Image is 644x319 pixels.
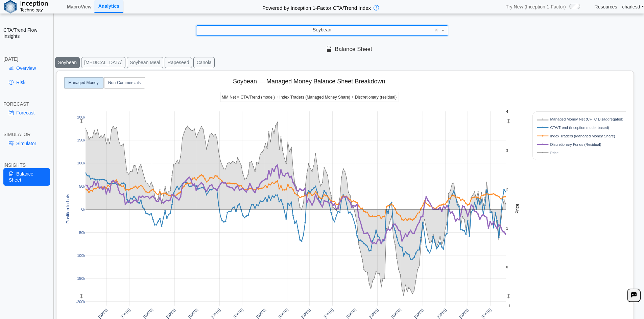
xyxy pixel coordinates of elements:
a: Risk [3,77,50,88]
text: Non-Commercials [108,80,141,85]
div: INSIGHTS [3,162,50,168]
a: Simulator [3,138,50,149]
a: Analytics [94,0,123,13]
a: charlesd [622,4,644,10]
text: Managed Money [68,80,98,85]
button: [MEDICAL_DATA] [81,57,125,68]
span: Soybean [313,27,331,32]
button: Soybean Meal [127,57,163,68]
div: [DATE] [3,56,50,62]
h2: Powered by Inception 1-Factor CTA/Trend Index [260,2,374,11]
h2: CTA/Trend Flow Insights [3,27,50,39]
a: Forecast [3,107,50,118]
span: Try New (Inception 1-Factor) [506,4,566,10]
button: Rapeseed [165,57,192,68]
a: Balance Sheet [3,168,50,186]
div: SIMULATOR [3,131,50,137]
span: × [435,27,438,33]
button: Canola [193,57,214,68]
span: Balance Sheet [326,46,372,52]
button: Soybean [55,57,80,68]
div: FORECAST [3,101,50,107]
a: MacroView [64,1,94,12]
a: Overview [3,62,50,74]
a: Resources [595,4,617,10]
span: Clear value [434,26,439,35]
